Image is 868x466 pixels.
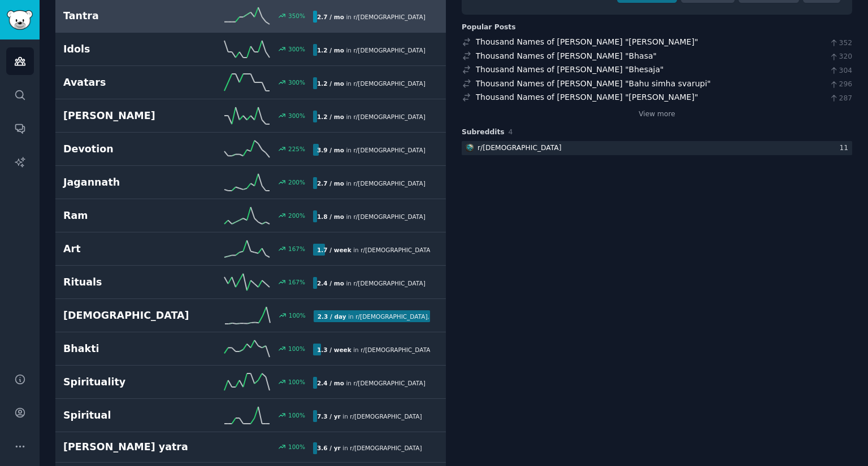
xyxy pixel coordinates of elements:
span: 4 [509,128,513,136]
span: r/ [DEMOGRAPHIC_DATA] [353,14,425,20]
a: [DEMOGRAPHIC_DATA]100%2.3 / dayin r/[DEMOGRAPHIC_DATA], [55,299,446,332]
h2: Spirituality [63,375,188,389]
div: 100 % [288,378,305,386]
div: 100 % [288,411,305,419]
b: 1.2 / mo [317,80,344,87]
b: 2.4 / mo [317,280,344,287]
a: Thousand Names of [PERSON_NAME] "[PERSON_NAME]" [476,93,698,102]
h2: Spiritual [63,408,188,423]
span: 304 [829,66,852,76]
div: 11 [839,143,852,153]
span: r/ [DEMOGRAPHIC_DATA] [355,313,427,320]
b: 2.4 / mo [317,380,344,386]
div: in [313,77,429,89]
a: Idols300%1.2 / moin r/[DEMOGRAPHIC_DATA] [55,33,446,66]
div: 300 % [288,45,305,53]
div: Popular Posts [462,23,516,33]
div: in [313,442,426,454]
div: 350 % [288,12,305,20]
img: GummySearch logo [7,10,33,30]
a: [PERSON_NAME]300%1.2 / moin r/[DEMOGRAPHIC_DATA] [55,99,446,133]
span: r/ [DEMOGRAPHIC_DATA] [353,280,425,287]
b: 2.7 / mo [317,180,344,187]
h2: Devotion [63,142,188,156]
a: Spiritual100%7.3 / yrin r/[DEMOGRAPHIC_DATA] [55,399,446,432]
div: r/ [DEMOGRAPHIC_DATA] [478,143,561,153]
h2: [PERSON_NAME] yatra [63,440,188,454]
h2: Avatars [63,76,188,90]
div: in [313,210,429,222]
span: r/ [DEMOGRAPHIC_DATA] [361,247,432,253]
img: hinduism [466,144,474,152]
a: Devotion225%3.9 / moin r/[DEMOGRAPHIC_DATA] [55,133,446,166]
b: 3.6 / yr [317,445,341,451]
h2: Art [63,242,188,256]
span: r/ [DEMOGRAPHIC_DATA] [353,380,425,386]
b: 7.3 / yr [317,413,341,420]
div: in [313,177,429,189]
div: in [313,11,429,23]
span: r/ [DEMOGRAPHIC_DATA] [350,445,422,451]
b: 1.3 / week [317,346,351,353]
span: 320 [829,52,852,62]
span: r/ [DEMOGRAPHIC_DATA] [361,346,432,353]
a: [PERSON_NAME] yatra100%3.6 / yrin r/[DEMOGRAPHIC_DATA] [55,432,446,463]
div: in [313,344,430,355]
div: in [313,244,430,256]
a: Thousand Names of [PERSON_NAME] "Bahu simha svarupi" [476,79,711,88]
a: Rituals167%2.4 / moin r/[DEMOGRAPHIC_DATA] [55,266,446,299]
span: r/ [DEMOGRAPHIC_DATA] [353,147,425,153]
b: 1.2 / mo [317,47,344,54]
h2: Jagannath [63,175,188,190]
a: View more [639,109,675,120]
h2: Bhakti [63,342,188,356]
b: 3.9 / mo [317,147,344,153]
span: , [427,313,429,320]
b: 2.3 / day [318,313,346,320]
div: in [313,410,426,422]
a: Jagannath200%2.7 / moin r/[DEMOGRAPHIC_DATA] [55,166,446,199]
div: 167 % [288,245,305,253]
span: r/ [DEMOGRAPHIC_DATA] [353,47,425,54]
span: r/ [DEMOGRAPHIC_DATA] [353,180,425,187]
div: 225 % [288,145,305,153]
b: 1.2 / mo [317,113,344,120]
h2: Tantra [63,9,188,23]
h2: Idols [63,42,188,56]
b: 1.8 / mo [317,213,344,220]
div: in [313,144,429,156]
a: Art167%1.7 / weekin r/[DEMOGRAPHIC_DATA] [55,232,446,266]
div: 100 % [289,311,306,319]
span: 352 [829,38,852,49]
div: 200 % [288,212,305,219]
h2: [PERSON_NAME] [63,109,188,123]
a: Thousand Names of [PERSON_NAME] "[PERSON_NAME]" [476,37,698,46]
a: Avatars300%1.2 / moin r/[DEMOGRAPHIC_DATA] [55,66,446,99]
div: 300 % [288,112,305,120]
div: in [313,44,429,56]
h2: Rituals [63,275,188,289]
div: 100 % [288,345,305,353]
div: 100 % [288,443,305,451]
span: r/ [DEMOGRAPHIC_DATA] [353,80,425,87]
div: in [313,277,429,289]
span: Subreddits [462,128,505,138]
span: r/ [DEMOGRAPHIC_DATA] [353,213,425,220]
a: Spirituality100%2.4 / moin r/[DEMOGRAPHIC_DATA] [55,366,446,399]
b: 2.7 / mo [317,14,344,20]
div: 300 % [288,78,305,86]
div: 167 % [288,278,305,286]
div: 200 % [288,178,305,186]
a: Ram200%1.8 / moin r/[DEMOGRAPHIC_DATA] [55,199,446,232]
div: in [313,377,429,389]
a: Thousand Names of [PERSON_NAME] "Bhasa" [476,51,657,60]
a: Bhakti100%1.3 / weekin r/[DEMOGRAPHIC_DATA] [55,332,446,366]
b: 1.7 / week [317,247,351,253]
span: r/ [DEMOGRAPHIC_DATA] [353,113,425,120]
div: in [314,310,430,322]
h2: Ram [63,209,188,223]
span: 296 [829,80,852,90]
span: 287 [829,94,852,104]
span: r/ [DEMOGRAPHIC_DATA] [350,413,422,420]
a: Thousand Names of [PERSON_NAME] "Bhesaja" [476,65,664,74]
